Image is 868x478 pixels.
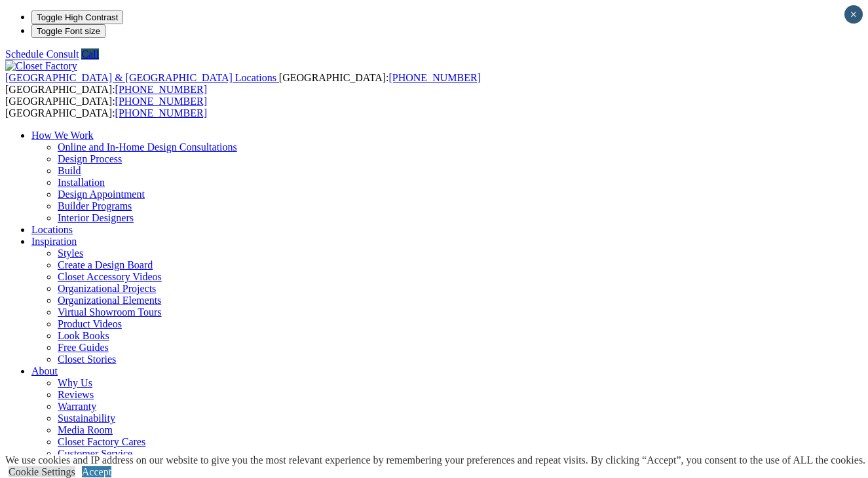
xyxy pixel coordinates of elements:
[58,377,92,388] a: Why Us
[58,189,145,200] a: Design Appointment
[5,48,79,60] a: Schedule Consult
[58,448,132,459] a: Customer Service
[5,454,865,466] div: We use cookies and IP address on our website to give you the most relevant experience by remember...
[58,389,94,400] a: Reviews
[31,130,94,141] a: How We Work
[58,318,122,329] a: Product Videos
[58,200,132,211] a: Builder Programs
[5,72,481,95] span: [GEOGRAPHIC_DATA]: [GEOGRAPHIC_DATA]:
[58,177,105,188] a: Installation
[31,224,73,235] a: Locations
[58,248,83,259] a: Styles
[58,271,162,282] a: Closet Accessory Videos
[58,153,122,164] a: Design Process
[37,12,118,22] span: Toggle High Contrast
[5,96,207,119] span: [GEOGRAPHIC_DATA]: [GEOGRAPHIC_DATA]:
[31,365,58,377] a: About
[5,72,279,83] a: [GEOGRAPHIC_DATA] & [GEOGRAPHIC_DATA] Locations
[58,259,153,270] a: Create a Design Board
[31,10,123,24] button: Toggle High Contrast
[58,413,115,424] a: Sustainability
[58,424,113,435] a: Media Room
[844,5,863,24] button: Close
[58,354,116,365] a: Closet Stories
[37,26,100,36] span: Toggle Font size
[388,72,480,83] a: [PHONE_NUMBER]
[58,306,162,318] a: Virtual Showroom Tours
[58,436,145,447] a: Closet Factory Cares
[31,24,105,38] button: Toggle Font size
[58,401,96,412] a: Warranty
[58,295,161,306] a: Organizational Elements
[9,466,75,477] a: Cookie Settings
[5,60,77,72] img: Closet Factory
[58,165,81,176] a: Build
[58,212,134,223] a: Interior Designers
[5,72,276,83] span: [GEOGRAPHIC_DATA] & [GEOGRAPHIC_DATA] Locations
[58,330,109,341] a: Look Books
[58,342,109,353] a: Free Guides
[115,107,207,119] a: [PHONE_NUMBER]
[31,236,77,247] a: Inspiration
[81,48,99,60] a: Call
[115,84,207,95] a: [PHONE_NUMBER]
[115,96,207,107] a: [PHONE_NUMBER]
[58,283,156,294] a: Organizational Projects
[82,466,111,477] a: Accept
[58,141,237,153] a: Online and In-Home Design Consultations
